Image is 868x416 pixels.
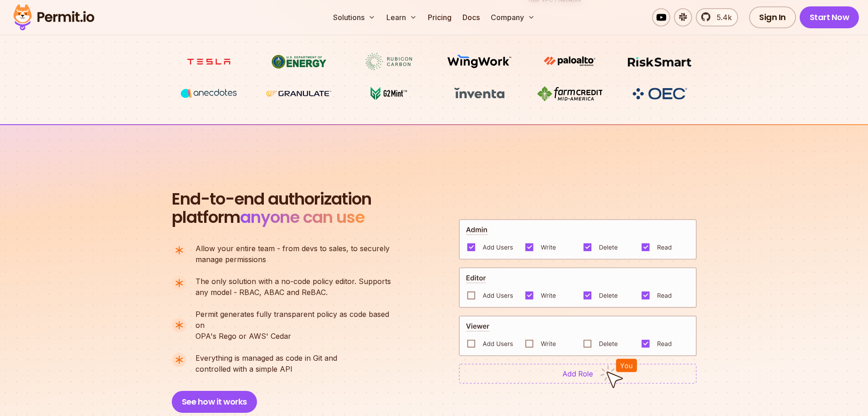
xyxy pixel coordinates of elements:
p: manage permissions [195,243,390,265]
img: Rubicon [355,53,423,70]
a: Start Now [800,6,859,28]
img: Permit logo [9,2,98,33]
img: OEC [631,86,689,101]
a: 5.4k [696,8,738,26]
button: Learn [383,8,421,26]
button: Solutions [329,8,379,26]
span: Allow your entire team - from devs to sales, to securely [195,243,390,254]
p: OPA's Rego or AWS' Cedar [195,309,399,342]
p: any model - RBAC, ABAC and ReBAC. [195,276,391,298]
p: controlled with a simple API [195,353,337,374]
img: US department of energy [265,53,333,70]
span: Permit generates fully transparent policy as code based on [195,309,399,331]
img: G2mint [355,85,423,102]
button: See how it works [172,391,257,413]
img: Granulate [265,85,333,102]
img: vega [175,85,243,102]
span: Everything is managed as code in Git and [195,353,337,363]
a: Sign In [749,6,796,28]
img: inventa [445,85,514,101]
img: tesla [175,53,243,70]
a: Pricing [424,8,455,26]
img: Wingwork [445,53,514,70]
span: anyone can use [240,205,365,229]
span: The only solution with a no-code policy editor. Supports [195,276,391,287]
img: Farm Credit [535,85,604,102]
img: paloalto [535,53,604,69]
button: Company [487,8,539,26]
span: End-to-end authorization [172,190,371,208]
img: Risksmart [626,53,694,70]
h2: platform [172,190,371,226]
span: 5.4k [711,12,732,23]
a: Docs [459,8,483,26]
